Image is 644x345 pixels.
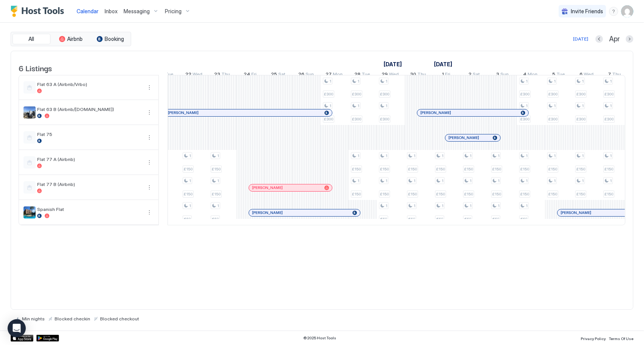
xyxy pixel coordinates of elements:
[577,192,585,197] span: £150
[269,70,287,81] a: April 25, 2026
[409,70,428,81] a: April 30, 2026
[329,103,331,108] span: 1
[389,71,399,79] span: Wed
[605,92,614,97] span: £300
[193,71,203,79] span: Wed
[578,70,596,81] a: May 6, 2026
[352,192,361,197] span: £150
[445,71,451,79] span: Fri
[440,70,453,81] a: May 1, 2026
[380,117,389,122] span: £300
[105,8,118,14] span: Inbox
[145,133,154,142] button: More options
[609,334,633,342] a: Terms Of Use
[595,35,603,43] button: Previous month
[19,62,52,73] span: 6 Listings
[145,83,154,92] button: More options
[526,103,528,108] span: 1
[37,81,142,87] span: Flat 63 A (Airbnb/Vrbo)
[357,178,359,183] span: 1
[418,71,426,79] span: Thu
[385,203,387,208] span: 1
[105,36,124,42] span: Booking
[36,335,59,342] a: Google Play Store
[526,153,528,158] span: 1
[610,153,612,158] span: 1
[221,71,230,79] span: Thu
[408,192,417,197] span: £150
[100,316,139,322] span: Blocked checkout
[189,178,191,183] span: 1
[11,32,131,46] div: tab-group
[52,34,90,44] button: Airbnb
[548,167,557,172] span: £150
[251,71,257,79] span: Fri
[212,217,219,222] span: €60
[357,79,359,84] span: 1
[184,167,193,172] span: £150
[553,71,556,79] span: 5
[357,103,359,108] span: 1
[306,71,314,79] span: Sun
[217,153,219,158] span: 1
[145,208,154,217] div: menu
[498,203,500,208] span: 1
[408,217,415,222] span: €60
[352,92,361,97] span: £300
[11,6,67,17] a: Host Tools Logo
[145,83,154,92] div: menu
[352,167,361,172] span: £150
[380,70,401,81] a: April 29, 2026
[362,71,370,79] span: Tue
[385,79,387,84] span: 1
[145,108,154,117] div: menu
[8,319,26,337] div: Open Intercom Messenger
[557,71,565,79] span: Tue
[37,131,142,137] span: Flat 75
[382,71,388,79] span: 29
[408,167,417,172] span: £150
[605,192,613,197] span: £150
[432,59,454,70] a: May 1, 2026
[582,178,584,183] span: 1
[55,316,90,322] span: Blocked checkin
[184,217,191,222] span: €60
[581,336,606,341] span: Privacy Policy
[467,70,482,81] a: May 2, 2026
[385,178,387,183] span: 1
[11,335,33,342] div: App Store
[571,8,603,15] span: Invite Friends
[278,71,285,79] span: Sat
[37,106,142,112] span: Flat 63 B (Airbnb/[DOMAIN_NAME])
[299,71,305,79] span: 26
[242,70,259,81] a: April 24, 2026
[212,70,232,81] a: April 23, 2026
[37,181,142,187] span: Flat 77 B (Airbnb)
[492,167,501,172] span: £150
[442,178,443,183] span: 1
[577,92,586,97] span: £300
[520,192,529,197] span: £150
[252,210,283,215] span: [PERSON_NAME]
[554,178,556,183] span: 1
[548,117,558,122] span: £300
[324,92,333,97] span: £300
[271,71,277,79] span: 25
[145,183,154,192] button: More options
[189,203,191,208] span: 1
[501,71,509,79] span: Sun
[24,106,36,119] div: listing image
[609,7,618,16] div: menu
[105,7,118,15] a: Inbox
[380,167,389,172] span: £150
[37,206,142,212] span: Spanish Flat
[380,92,389,97] span: £300
[186,71,192,79] span: 22
[554,153,556,158] span: 1
[551,70,567,81] a: May 5, 2026
[520,167,529,172] span: £150
[353,70,372,81] a: April 28, 2026
[548,192,557,197] span: £150
[145,183,154,192] div: menu
[124,8,150,15] span: Messaging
